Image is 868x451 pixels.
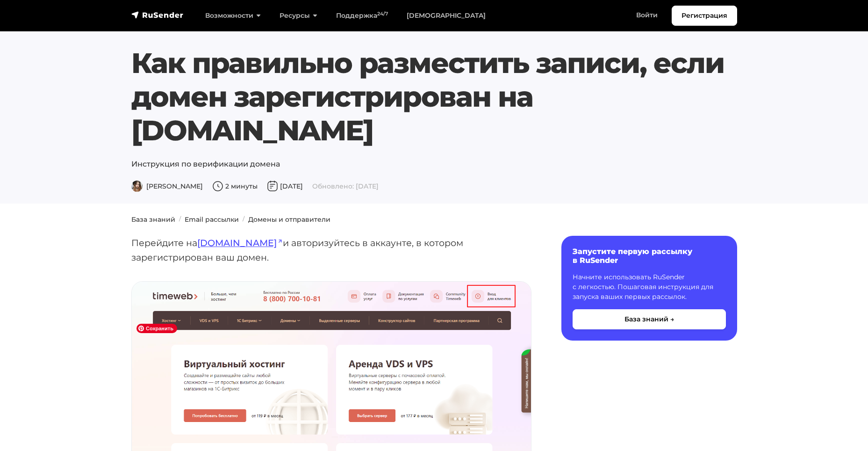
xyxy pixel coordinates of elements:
a: Возможности [196,6,270,25]
p: Перейдите на и авторизуйтесь в аккаунте, в котором зарегистрирован ваш домен. [131,236,531,264]
a: Запустите первую рассылку в RuSender Начните использовать RuSender с легкостью. Пошаговая инструк... [561,236,737,341]
span: 2 минуты [212,182,258,190]
a: Регистрация [672,6,737,26]
h6: Запустите первую рассылку в RuSender [573,247,726,265]
p: Начните использовать RuSender с легкостью. Пошаговая инструкция для запуска ваших первых рассылок. [573,272,726,302]
a: [DOMAIN_NAME] [197,237,283,248]
span: [DATE] [267,182,303,190]
button: База знаний → [573,309,726,329]
a: Ресурсы [270,6,327,25]
sup: 24/7 [377,11,388,17]
a: [DEMOGRAPHIC_DATA] [397,6,495,25]
span: Обновлено: [DATE] [312,182,379,190]
span: Сохранить [136,324,177,333]
nav: breadcrumb [126,215,743,225]
p: Инструкция по верификации домена [131,159,737,170]
a: Домены и отправители [248,215,330,224]
a: Email рассылки [185,215,239,224]
a: База знаний [131,215,175,224]
img: RuSender [131,10,184,20]
a: Поддержка24/7 [327,6,397,25]
h1: Как правильно разместить записи, если домен зарегистрирован на [DOMAIN_NAME] [131,46,737,147]
span: [PERSON_NAME] [131,182,203,190]
img: Время чтения [212,181,223,192]
a: Войти [627,6,667,25]
img: Дата публикации [267,181,278,192]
